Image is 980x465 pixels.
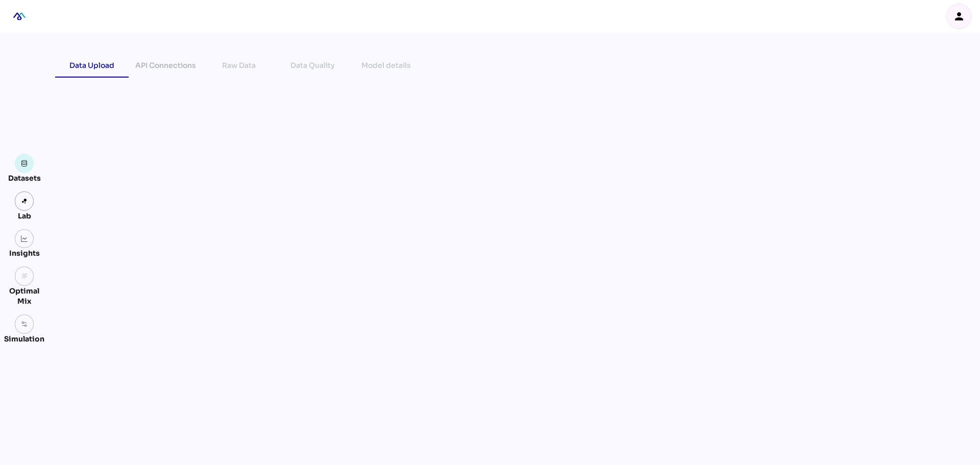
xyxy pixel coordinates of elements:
img: graph.svg [21,235,28,242]
div: Data Quality [290,59,335,71]
div: Optimal Mix [4,286,44,306]
div: API Connections [135,59,196,71]
div: Lab [13,211,36,221]
div: Datasets [8,173,41,183]
i: person [953,10,965,22]
div: Raw Data [222,59,256,71]
div: Insights [9,248,40,258]
i: grain [21,273,28,280]
div: mediaROI [8,5,31,28]
div: Model details [361,59,411,71]
div: Data Upload [69,59,114,71]
img: data.svg [21,160,28,167]
img: settings.svg [21,321,28,328]
img: lab.svg [21,198,28,205]
div: Simulation [4,334,44,344]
